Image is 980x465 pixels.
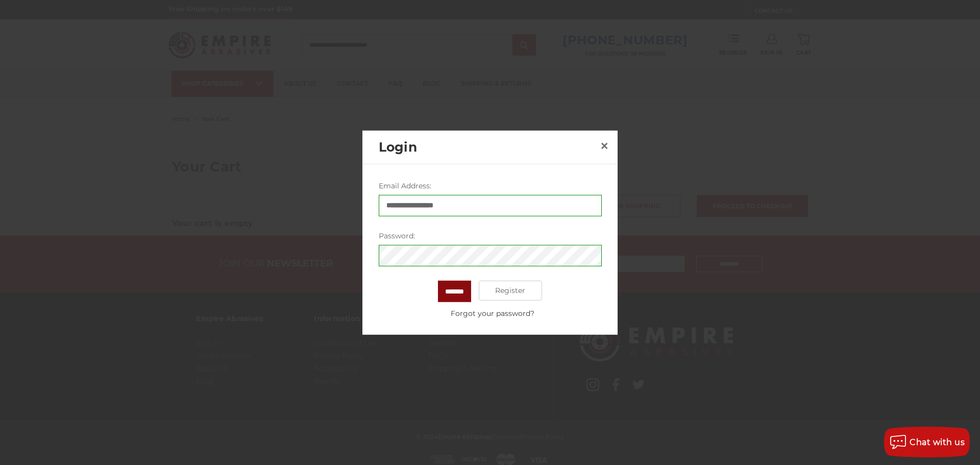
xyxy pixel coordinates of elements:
h2: Login [379,137,596,157]
a: Forgot your password? [384,308,601,319]
a: Register [479,280,543,301]
a: Close [596,138,612,154]
span: × [600,136,609,156]
button: Chat with us [884,427,970,457]
label: Email Address: [379,180,602,191]
label: Password: [379,230,602,241]
span: Chat with us [910,437,965,447]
